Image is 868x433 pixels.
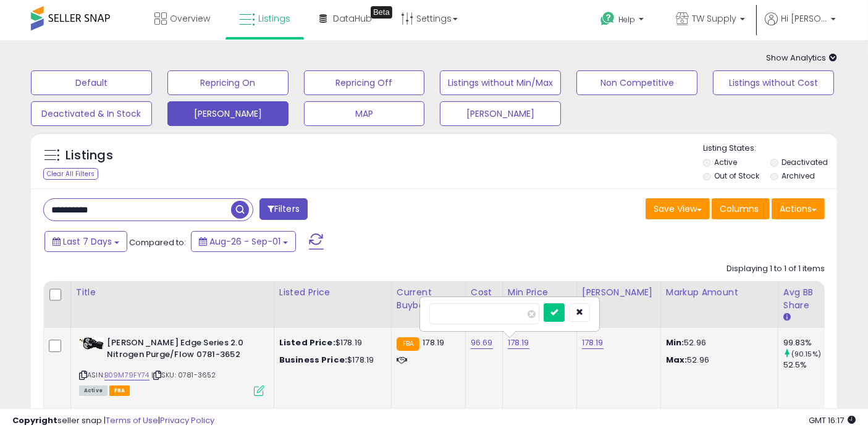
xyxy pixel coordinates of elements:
[508,286,571,299] div: Min Price
[12,414,57,426] strong: Copyright
[167,70,289,95] button: Repricing On
[666,355,769,366] p: 52.96
[666,354,688,366] strong: Max:
[713,70,834,95] button: Listings without Cost
[766,52,837,64] span: Show Analytics
[720,203,759,215] span: Columns
[703,143,837,154] p: Listing States:
[104,370,150,380] a: B09M79FY74
[279,337,335,348] b: Listed Price:
[65,147,113,164] h5: Listings
[44,231,127,252] button: Last 7 Days
[259,198,308,220] button: Filters
[333,12,372,25] span: DataHub
[12,415,214,427] div: seller snap | |
[31,101,152,126] button: Deactivated & In Stock
[397,337,419,351] small: FBA
[809,414,856,426] span: 2025-09-9 16:17 GMT
[715,170,760,181] label: Out of Stock
[781,12,827,25] span: Hi [PERSON_NAME]
[471,286,497,299] div: Cost
[79,385,107,396] span: All listings currently available for purchase on Amazon
[106,414,158,426] a: Terms of Use
[765,12,836,40] a: Hi [PERSON_NAME]
[591,2,656,40] a: Help
[304,101,425,126] button: MAP
[279,286,386,299] div: Listed Price
[576,70,697,95] button: Non Competitive
[209,235,280,248] span: Aug-26 - Sep-01
[371,6,392,19] div: Tooltip anchor
[666,337,769,348] p: 52.96
[582,286,655,299] div: [PERSON_NAME]
[151,370,216,380] span: | SKU: 0781-3652
[783,359,833,371] div: 52.5%
[791,349,821,359] small: (90.15%)
[170,12,210,25] span: Overview
[692,12,736,25] span: TW Supply
[782,170,815,181] label: Archived
[279,355,382,366] div: $178.19
[712,198,770,219] button: Columns
[508,337,529,349] a: 178.19
[783,312,791,323] small: Avg BB Share.
[727,263,825,275] div: Displaying 1 to 1 of 1 items
[782,157,828,167] label: Deactivated
[129,237,186,248] span: Compared to:
[191,231,296,252] button: Aug-26 - Sep-01
[783,286,828,312] div: Avg BB Share
[31,70,152,95] button: Default
[79,337,264,395] div: ASIN:
[440,101,561,126] button: [PERSON_NAME]
[43,168,98,180] div: Clear All Filters
[772,198,825,219] button: Actions
[160,414,214,426] a: Privacy Policy
[666,286,773,299] div: Markup Amount
[258,12,290,25] span: Listings
[646,198,710,219] button: Save View
[423,337,444,348] span: 178.19
[63,235,112,248] span: Last 7 Days
[582,337,604,349] a: 178.19
[783,337,833,348] div: 99.83%
[279,354,347,366] b: Business Price:
[304,70,425,95] button: Repricing Off
[440,70,561,95] button: Listings without Min/Max
[715,157,738,167] label: Active
[397,286,460,312] div: Current Buybox Price
[279,337,382,348] div: $178.19
[618,14,635,25] span: Help
[107,337,257,363] b: [PERSON_NAME] Edge Series 2.0 Nitrogen Purge/Flow 0781-3652
[666,337,685,348] strong: Min:
[600,11,615,27] i: Get Help
[471,337,493,349] a: 96.69
[167,101,289,126] button: [PERSON_NAME]
[109,385,130,396] span: FBA
[79,337,104,350] img: 41AO+pbauJL._SL40_.jpg
[76,286,269,299] div: Title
